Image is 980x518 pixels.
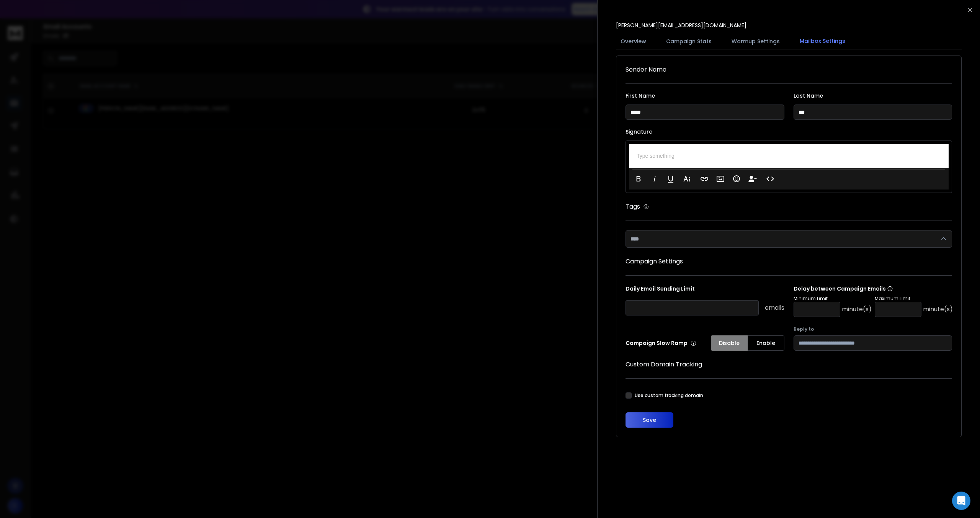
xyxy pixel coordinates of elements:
h1: Custom Domain Tracking [626,360,952,369]
button: Disable [711,335,748,351]
h1: Tags [626,202,640,211]
button: More Text [679,171,694,186]
button: Insert Link (⌘K) [697,171,712,186]
button: Insert Image (⌘P) [713,171,728,186]
button: Code View [763,171,777,186]
button: Save [626,412,673,428]
p: Delay between Campaign Emails [794,285,953,292]
p: minute(s) [923,305,953,314]
button: Underline (⌘U) [663,171,678,186]
button: Overview [616,33,651,50]
div: Open Intercom Messenger [952,492,970,510]
p: Campaign Slow Ramp [626,339,696,347]
button: Campaign Stats [661,33,716,50]
button: Italic (⌘I) [647,171,662,186]
button: Insert Unsubscribe Link [745,171,760,186]
label: Reply to [794,326,952,332]
p: Maximum Limit [875,296,953,302]
p: emails [765,303,784,312]
label: Signature [626,129,952,134]
p: Minimum Limit [794,296,872,302]
p: [PERSON_NAME][EMAIL_ADDRESS][DOMAIN_NAME] [616,21,746,29]
label: First Name [626,93,784,98]
button: Warmup Settings [727,33,784,50]
p: minute(s) [842,305,872,314]
h1: Campaign Settings [626,257,952,266]
button: Enable [748,335,784,351]
button: Emoticons [729,171,744,186]
p: Daily Email Sending Limit [626,285,784,296]
button: Mailbox Settings [795,33,850,50]
label: Last Name [794,93,952,98]
h1: Sender Name [626,65,952,74]
label: Use custom tracking domain [635,392,703,399]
